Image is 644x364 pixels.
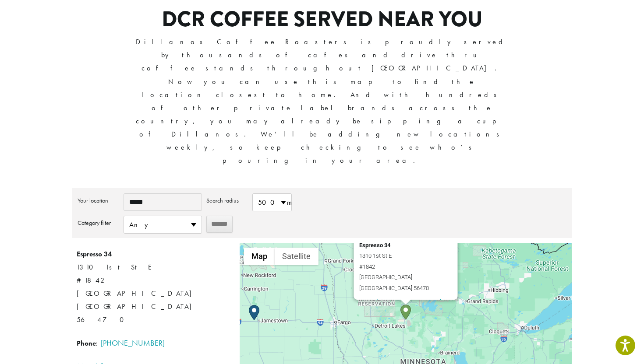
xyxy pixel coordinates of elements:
[124,216,202,233] span: Any
[359,262,457,272] span: #1842
[206,193,248,207] label: Search radius
[359,298,457,307] span: :
[359,242,390,248] strong: Espresso 34
[77,336,233,350] span: :
[77,274,233,287] span: #1842
[77,339,96,348] strong: Phone
[275,248,318,265] button: Show satellite imagery
[77,289,200,324] span: [GEOGRAPHIC_DATA] [GEOGRAPHIC_DATA] 56470
[249,305,259,320] div: Start location
[77,261,233,274] span: 1310 1st St E
[135,35,510,167] p: Dillanos Coffee Roasters is proudly served by thousands of cafes and drive thru coffee stands thr...
[359,251,457,261] span: 1310 1st St E
[78,193,119,207] label: Your location
[253,194,291,211] span: 500 mi
[244,248,275,265] button: Show street map
[376,298,441,307] a: [PHONE_NUMBER]
[101,338,165,348] a: [PHONE_NUMBER]
[135,7,510,32] h1: DCR COFFEE SERVED NEAR YOU
[77,249,112,259] strong: Espresso 34
[359,272,457,294] span: [GEOGRAPHIC_DATA] [GEOGRAPHIC_DATA] 56470
[400,304,411,320] div: Espresso 34
[78,216,119,230] label: Category filter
